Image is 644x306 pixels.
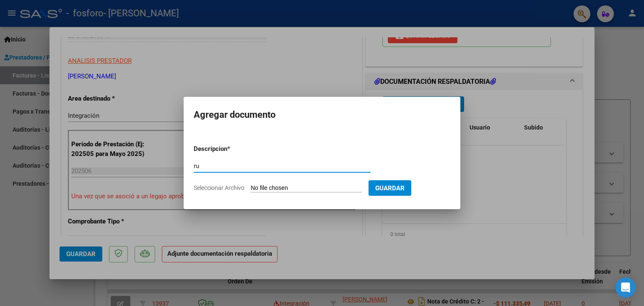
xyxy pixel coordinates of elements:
span: Seleccionar Archivo [194,184,244,191]
h2: Agregar documento [194,107,450,123]
button: Guardar [369,180,411,196]
div: Open Intercom Messenger [615,277,636,298]
p: Descripcion [194,144,271,154]
span: Guardar [375,184,405,192]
